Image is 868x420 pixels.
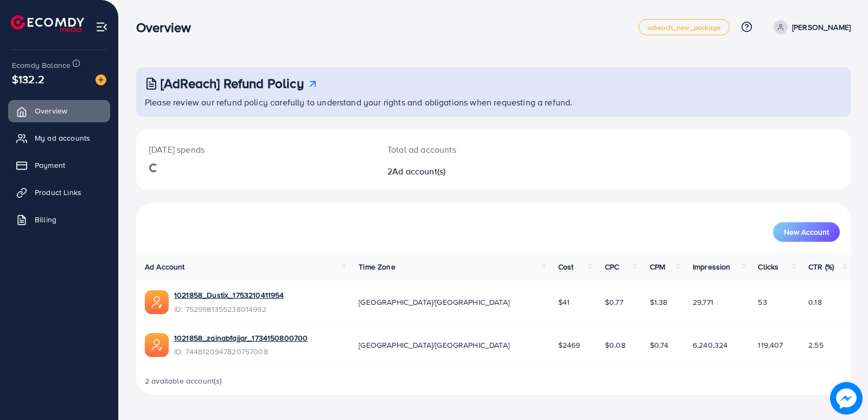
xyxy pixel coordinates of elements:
[387,166,540,177] h2: 2
[605,297,623,308] span: $0.77
[808,340,824,350] span: 2.55
[12,60,71,71] span: Ecomdy Balance
[558,340,580,350] span: $2469
[359,297,509,308] span: [GEOGRAPHIC_DATA]/[GEOGRAPHIC_DATA]
[35,187,81,198] span: Product Links
[174,346,308,357] span: ID: 7448120947820757008
[639,19,730,35] a: adreach_new_package
[174,304,284,315] span: ID: 7529981355238014992
[773,222,840,242] button: New Account
[359,340,509,350] span: [GEOGRAPHIC_DATA]/[GEOGRAPHIC_DATA]
[35,105,67,116] span: Overview
[145,333,169,357] img: ic-ads-acc.e4c84228.svg
[605,261,619,272] span: CPC
[648,24,720,31] span: adreach_new_package
[808,297,822,308] span: 0.18
[769,20,851,34] a: [PERSON_NAME]
[174,333,308,343] a: 1021858_zainabfajjar_1734150800700
[758,297,767,308] span: 53
[12,71,44,87] span: $132.2
[650,261,665,272] span: CPM
[11,15,84,32] img: logo
[8,100,110,122] a: Overview
[8,209,110,230] a: Billing
[359,261,395,272] span: Time Zone
[149,143,361,156] p: [DATE] spends
[558,261,574,272] span: Cost
[8,154,110,176] a: Payment
[693,261,731,272] span: Impression
[8,127,110,149] a: My ad accounts
[650,340,669,350] span: $0.74
[392,165,445,177] span: Ad account(s)
[693,297,713,308] span: 29,771
[95,21,108,33] img: menu
[35,160,65,171] span: Payment
[792,21,851,34] p: [PERSON_NAME]
[161,76,304,91] h3: [AdReach] Refund Policy
[605,340,626,350] span: $0.08
[174,290,284,300] a: 1021858_Dustix_1753210411954
[784,228,829,236] span: New Account
[758,261,778,272] span: Clicks
[35,214,56,225] span: Billing
[693,340,727,350] span: 6,240,324
[650,297,668,308] span: $1.38
[145,261,185,272] span: Ad Account
[145,96,844,109] p: Please review our refund policy carefully to understand your rights and obligations when requesti...
[35,133,90,143] span: My ad accounts
[558,297,570,308] span: $41
[145,375,222,386] span: 2 available account(s)
[8,181,110,203] a: Product Links
[808,261,834,272] span: CTR (%)
[136,20,200,35] h3: Overview
[95,74,106,85] img: image
[145,290,169,314] img: ic-ads-acc.e4c84228.svg
[831,383,861,413] img: image
[387,143,540,156] p: Total ad accounts
[758,340,783,350] span: 119,407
